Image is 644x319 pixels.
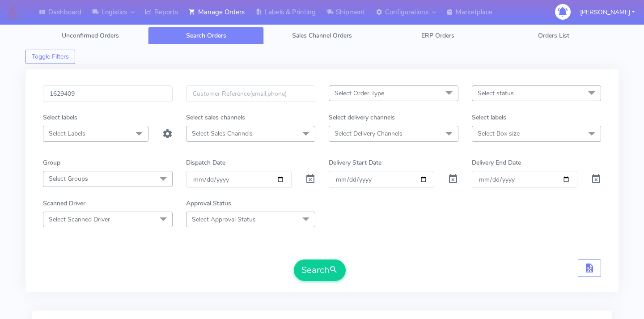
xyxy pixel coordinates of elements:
[329,158,381,167] label: Delivery Start Date
[538,31,569,40] span: Orders List
[329,113,395,122] label: Select delivery channels
[62,31,119,40] span: Unconfirmed Orders
[478,89,514,98] span: Select status
[43,199,85,208] label: Scanned Driver
[32,27,612,44] ul: Tabs
[186,85,316,102] input: Customer Reference(email,phone)
[186,31,226,40] span: Search Orders
[43,85,173,102] input: Order Id
[421,31,454,40] span: ERP Orders
[43,158,60,167] label: Group
[186,113,245,122] label: Select sales channels
[192,215,256,224] span: Select Approval Status
[472,158,521,167] label: Delivery End Date
[478,129,520,138] span: Select Box size
[292,31,352,40] span: Sales Channel Orders
[335,129,402,138] span: Select Delivery Channels
[186,158,225,167] label: Dispatch Date
[186,199,231,208] label: Approval Status
[335,89,384,98] span: Select Order Type
[49,174,88,183] span: Select Groups
[43,113,77,122] label: Select labels
[472,113,506,122] label: Select labels
[49,129,85,138] span: Select Labels
[49,215,110,224] span: Select Scanned Driver
[573,3,641,21] button: [PERSON_NAME]
[294,259,346,281] button: Search
[25,50,75,64] button: Toggle Filters
[192,129,253,138] span: Select Sales Channels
